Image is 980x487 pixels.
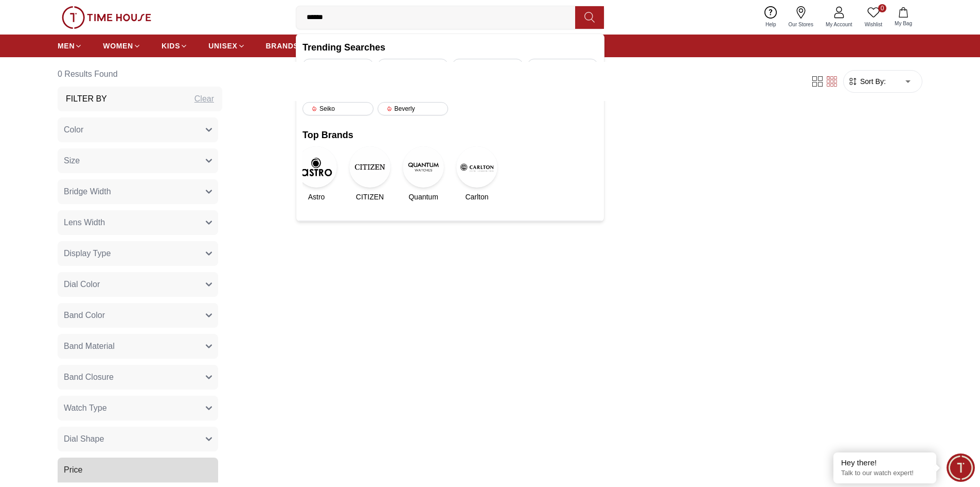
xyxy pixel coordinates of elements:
[403,146,444,188] img: Quantum
[761,21,780,28] span: Help
[58,41,75,51] span: MEN
[302,102,373,115] div: Seiko
[527,59,598,72] div: 2100
[58,303,218,328] button: Band Color
[759,4,782,30] a: Help
[302,146,330,202] a: AstroAstro
[64,433,104,445] span: Dial Shape
[848,76,886,87] button: Sort By:
[103,41,133,51] span: WOMEN
[62,6,151,29] img: ...
[452,59,523,72] div: Casio
[890,20,916,27] span: My Bag
[58,179,218,204] button: Bridge Width
[64,216,105,229] span: Lens Width
[456,146,497,188] img: Carlton
[785,21,817,28] span: Our Stores
[58,334,218,359] button: Band Material
[308,192,325,202] span: Astro
[266,41,299,51] span: BRANDS
[782,4,819,30] a: Our Stores
[208,41,237,51] span: UNISEX
[194,93,214,105] div: Clear
[58,365,218,390] button: Band Closure
[861,21,886,28] span: Wishlist
[302,40,598,55] h2: Trending Searches
[58,117,218,142] button: Color
[162,41,180,51] span: KIDS
[58,458,218,482] button: Price
[859,4,888,30] a: 0Wishlist
[302,59,373,72] div: 1200
[463,146,491,202] a: CarltonCarlton
[64,186,111,198] span: Bridge Width
[58,427,218,451] button: Dial Shape
[162,37,188,55] a: KIDS
[408,192,438,202] span: Quantum
[66,93,107,105] h3: Filter By
[266,37,299,55] a: BRANDS
[64,464,82,476] span: Price
[58,210,218,235] button: Lens Width
[64,402,107,414] span: Watch Type
[378,102,449,115] div: Beverly
[64,278,100,291] span: Dial Color
[58,62,222,87] h6: 0 Results Found
[58,272,218,297] button: Dial Color
[58,241,218,266] button: Display Type
[208,37,245,55] a: UNISEX
[841,469,929,478] p: Talk to our watch expert!
[858,76,886,87] span: Sort By:
[64,155,80,167] span: Size
[947,454,975,482] div: Chat Widget
[58,37,82,55] a: MEN
[64,247,111,260] span: Display Type
[64,371,114,383] span: Band Closure
[103,37,141,55] a: WOMEN
[296,146,337,188] img: Astro
[822,21,857,28] span: My Account
[58,396,218,421] button: Watch Type
[878,4,886,12] span: 0
[888,5,918,29] button: My Bag
[302,128,598,142] h2: Top Brands
[356,146,384,202] a: CITIZENCITIZEN
[64,340,115,352] span: Band Material
[64,124,83,136] span: Color
[356,192,384,202] span: CITIZEN
[64,309,105,322] span: Band Color
[409,146,437,202] a: QuantumQuantum
[465,192,488,202] span: Carlton
[378,59,449,72] div: Police
[349,146,390,188] img: CITIZEN
[841,458,929,468] div: Hey there!
[58,148,218,173] button: Size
